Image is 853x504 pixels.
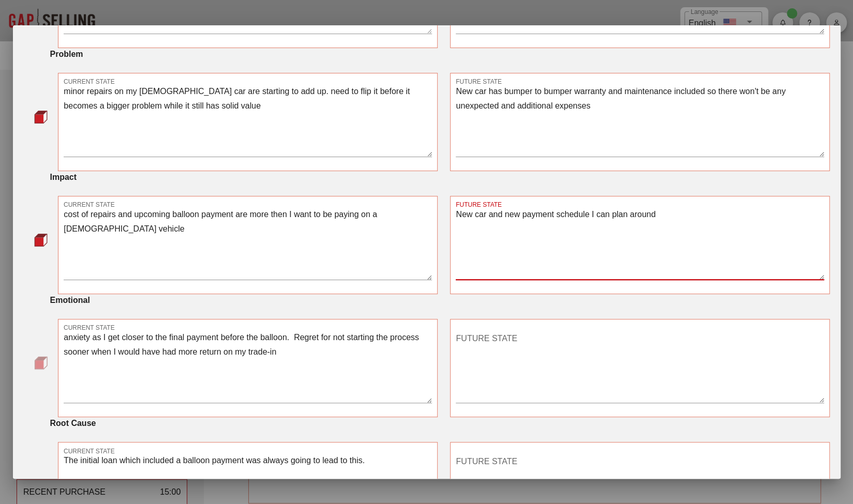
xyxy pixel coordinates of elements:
img: question-bullet.png [34,356,48,370]
label: CURRENT STATE [64,324,115,332]
img: question-bullet-actve.png [34,110,48,124]
label: CURRENT STATE [64,78,115,86]
label: FUTURE STATE [456,78,502,86]
strong: Problem [50,50,83,58]
strong: Root Cause [50,419,96,427]
label: CURRENT STATE [64,447,115,455]
strong: Emotional [50,296,90,304]
strong: Impact [50,173,77,181]
label: FUTURE STATE [456,201,502,209]
label: CURRENT STATE [64,201,115,209]
img: question-bullet-actve.png [34,233,48,247]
